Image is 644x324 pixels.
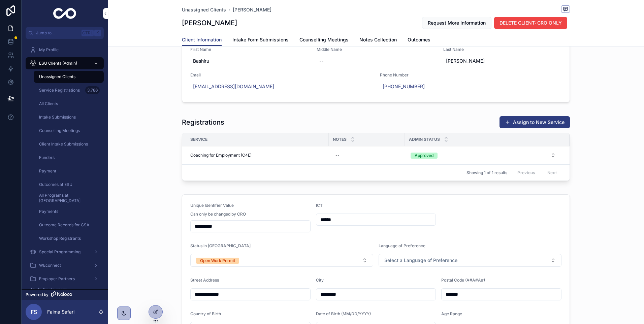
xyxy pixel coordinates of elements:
[34,84,104,96] a: Service Registrations3,786
[190,153,325,158] a: Coaching for Employment (C4E)
[190,47,309,52] span: First Name
[193,83,274,90] a: [EMAIL_ADDRESS][DOMAIN_NAME]
[26,44,104,56] a: My Profile
[39,168,56,174] span: Payment
[317,47,435,52] span: Middle Name
[34,205,104,218] a: Payments
[190,203,234,208] span: Unique Identifier Value
[85,86,100,94] div: 3,786
[232,36,289,43] span: Intake Form Submissions
[190,278,219,283] span: Street Address
[182,6,226,13] a: Unassigned Clients
[82,30,94,36] span: Ctrl
[232,34,289,47] a: Intake Form Submissions
[428,20,486,26] span: Request More Information
[34,232,104,245] a: Workshop Registrants
[39,209,58,214] span: Payments
[31,287,88,298] span: Youth Employment Connections
[441,311,462,316] span: Age Range
[34,125,104,137] a: Counselling Meetings
[39,193,97,203] span: All Programs at [GEOGRAPHIC_DATA]
[39,236,81,241] span: Workshop Registrants
[316,278,324,283] span: City
[408,36,430,43] span: Outcomes
[190,72,372,78] span: Email
[39,182,72,187] span: Outcomes at ESU
[319,58,323,64] div: --
[34,152,104,164] a: Funders
[182,37,570,102] a: First NameBashiruMiddle Name--Last Name[PERSON_NAME]Email[EMAIL_ADDRESS][DOMAIN_NAME]Phone Number...
[36,30,79,36] span: Jump to...
[95,30,100,36] span: K
[26,292,49,297] span: Powered by
[34,192,104,204] a: All Programs at [GEOGRAPHIC_DATA]
[299,34,349,47] a: Counselling Meetings
[31,308,37,316] span: FS
[39,47,59,53] span: My Profile
[380,72,561,78] span: Phone Number
[316,311,371,316] span: Date of Birth (MM/DD/YYYY)
[408,34,430,47] a: Outcomes
[299,36,349,43] span: Counselling Meetings
[190,243,251,248] span: Status in [GEOGRAPHIC_DATA]
[359,34,397,47] a: Notes Collection
[26,57,104,69] a: ESU Clients (Admin)
[494,17,567,29] button: DELETE CLIENT: CRO ONLY
[34,138,104,150] a: Client Intake Submissions
[39,74,75,79] span: Unassigned Clients
[182,118,224,127] h1: Registrations
[335,153,340,158] div: --
[316,203,323,208] span: ICT
[26,273,104,285] a: Employer Partners
[415,153,433,159] div: Approved
[53,8,76,19] img: App logo
[446,58,559,64] span: [PERSON_NAME]
[26,286,104,298] a: Youth Employment Connections
[333,150,401,161] a: --
[26,259,104,271] a: WEconnect
[190,311,221,316] span: Country of Birth
[26,27,104,39] button: Jump to...CtrlK
[39,88,80,93] span: Service Registrations
[182,36,222,43] span: Client Information
[39,155,55,160] span: Funders
[34,179,104,191] a: Outcomes at ESU
[34,71,104,83] a: Unassigned Clients
[405,149,561,162] a: Select Button
[466,170,507,175] span: Showing 1 of 1 results
[441,278,485,283] span: Postal Code (A#A#A#)
[34,111,104,123] a: Intake Submissions
[182,18,237,28] h1: [PERSON_NAME]
[409,137,440,142] span: Admin Status
[500,116,570,128] button: Assign to New Service
[47,309,74,315] p: Faima Safari
[422,17,491,29] button: Request More Information
[39,263,61,268] span: WEconnect
[39,101,58,106] span: All Clients
[39,276,75,282] span: Employer Partners
[34,165,104,177] a: Payment
[39,115,76,120] span: Intake Submissions
[379,254,561,267] button: Select Button
[190,254,373,267] button: Select Button
[39,141,88,147] span: Client Intake Submissions
[333,137,347,142] span: Notes
[193,58,306,64] span: Bashiru
[39,249,80,255] span: Special Programming
[39,222,89,228] span: Outcome Records for CSA
[22,289,108,300] a: Powered by
[34,219,104,231] a: Outcome Records for CSA
[26,246,104,258] a: Special Programming
[34,98,104,110] a: All Clients
[359,36,397,43] span: Notes Collection
[379,243,425,248] span: Language of Preference
[200,258,235,264] div: Open Work Permit
[190,212,246,217] span: Can only be changed by CRO
[233,6,271,13] a: [PERSON_NAME]
[383,83,425,90] a: [PHONE_NUMBER]
[443,47,561,52] span: Last Name
[182,34,222,46] a: Client Information
[22,39,108,289] div: scrollable content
